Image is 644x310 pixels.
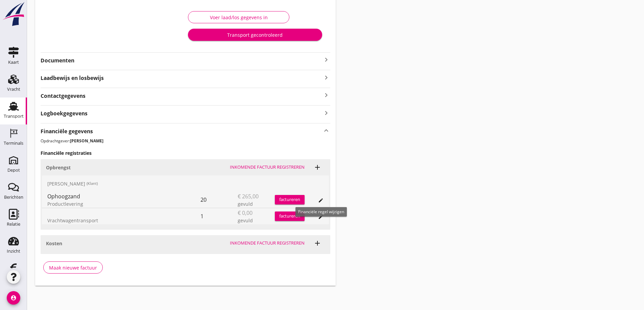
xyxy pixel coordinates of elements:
div: Inkomende factuur registreren [230,164,305,171]
strong: Contactgegevens [41,92,86,100]
h3: Financiële registraties [41,149,330,157]
button: Maak nieuwe factuur [43,261,103,274]
div: Transport [4,114,24,118]
div: Vracht [7,87,20,91]
i: add [313,163,321,171]
div: Maak nieuwe factuur [49,264,97,271]
div: Transport gecontroleerd [193,31,316,38]
div: Terminals [4,141,23,145]
strong: Kosten [46,240,62,247]
div: factureren [275,196,305,203]
div: Inkomende factuur registreren [230,240,305,247]
div: Voer laad/los gegevens in [194,14,284,21]
span: Financiële regel wijzigen [298,209,344,215]
div: gevuld [238,200,275,207]
strong: Laadbewijs en losbewijs [41,74,322,82]
div: Productlevering [47,200,200,207]
div: 20 [200,192,238,208]
div: Relatie [7,222,20,226]
div: Kaart [8,60,19,64]
i: keyboard_arrow_up [322,126,330,135]
small: (Klant) [87,181,98,187]
strong: Documenten [41,57,322,64]
img: logo-small.a267ee39.svg [1,2,26,27]
i: edit [318,214,324,220]
strong: Logboekgegevens [41,110,88,117]
div: Ophoogzand [47,192,200,200]
strong: Financiële gegevens [41,128,93,135]
div: Berichten [4,195,23,199]
i: add [313,239,321,247]
button: factureren [275,212,305,221]
span: € 265,00 [238,192,259,200]
strong: [PERSON_NAME] [70,138,103,144]
i: keyboard_arrow_right [322,108,330,117]
div: gevuld [238,217,275,224]
div: factureren [275,213,305,220]
i: keyboard_arrow_right [322,91,330,100]
button: Transport gecontroleerd [188,29,322,41]
i: keyboard_arrow_right [322,74,330,82]
button: Inkomende factuur registreren [227,163,307,172]
span: € 0,00 [238,209,253,217]
div: [PERSON_NAME] [42,175,329,192]
div: Depot [7,168,20,172]
i: edit [318,198,324,203]
strong: Opbrengst [46,164,71,171]
button: factureren [275,195,305,204]
button: Inkomende factuur registreren [227,238,307,248]
i: keyboard_arrow_right [322,56,330,64]
div: Vrachtwagentransport [47,217,200,224]
div: 1 [200,208,238,224]
p: Opdrachtgever: [41,138,330,144]
div: Inzicht [7,249,20,253]
button: Voer laad/los gegevens in [188,11,289,23]
i: account_circle [7,291,20,305]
